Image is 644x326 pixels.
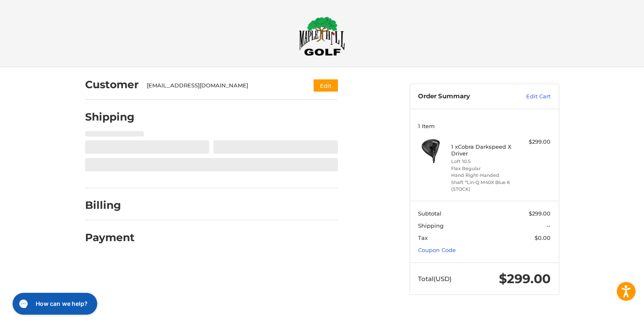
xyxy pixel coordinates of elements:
span: Total (USD) [418,275,452,283]
h2: Billing [85,199,134,212]
a: Edit Cart [508,92,551,101]
span: $299.00 [499,271,551,287]
iframe: Google Customer Reviews [575,303,644,326]
span: $0.00 [535,234,551,241]
h2: Payment [85,231,135,244]
li: Flex Regular [451,165,515,172]
h3: Order Summary [418,92,508,101]
div: $299.00 [517,138,551,146]
h2: Shipping [85,110,135,124]
h3: 1 Item [418,123,551,129]
li: Hand Right-Handed [451,172,515,179]
h2: Customer [85,78,139,91]
li: Shaft *Lin-Q M40X Blue 6 (STOCK) [451,179,515,193]
span: Subtotal [418,210,441,217]
div: [EMAIL_ADDRESS][DOMAIN_NAME] [147,81,297,90]
button: Edit [314,79,338,92]
span: -- [546,222,551,229]
li: Loft 10.5 [451,158,515,165]
img: Maple Hill Golf [299,16,345,56]
span: Tax [418,234,428,241]
span: Shipping [418,222,444,229]
span: $299.00 [529,210,551,217]
a: Coupon Code [418,247,456,253]
iframe: Gorgias live chat messenger [8,290,99,318]
h4: 1 x Cobra Darkspeed X Driver [451,143,515,157]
